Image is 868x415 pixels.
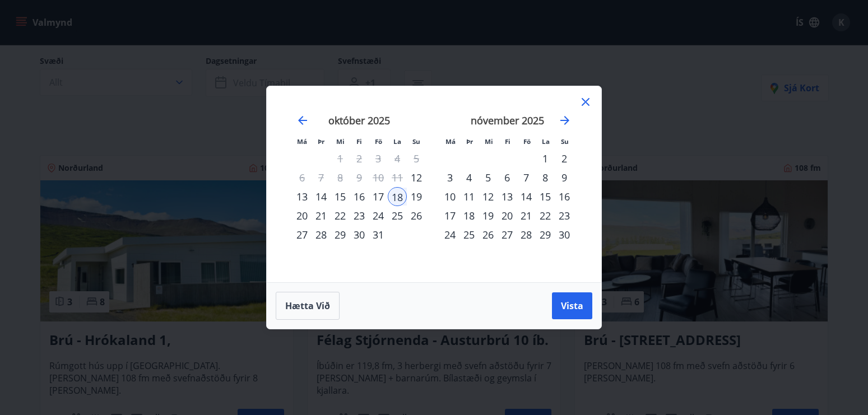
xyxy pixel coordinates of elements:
div: 24 [440,225,459,244]
td: Choose fimmtudagur, 16. október 2025 as your check-out date. It’s available. [350,187,369,206]
td: Choose sunnudagur, 26. október 2025 as your check-out date. It’s available. [407,206,426,225]
td: Not available. miðvikudagur, 8. október 2025 [331,168,350,187]
div: 21 [312,206,331,225]
div: Move forward to switch to the next month. [558,114,572,127]
div: 13 [498,187,517,206]
td: Not available. sunnudagur, 5. október 2025 [407,149,426,168]
div: 23 [350,206,369,225]
strong: nóvember 2025 [471,114,544,127]
div: 3 [440,168,459,187]
button: Hætta við [276,292,340,320]
div: 25 [388,206,407,225]
td: Not available. laugardagur, 4. október 2025 [388,149,407,168]
td: Choose þriðjudagur, 21. október 2025 as your check-out date. It’s available. [312,206,331,225]
div: Move backward to switch to the previous month. [296,114,309,127]
td: Choose laugardagur, 15. nóvember 2025 as your check-out date. It’s available. [536,187,555,206]
div: 24 [369,206,388,225]
td: Choose mánudagur, 3. nóvember 2025 as your check-out date. It’s available. [440,168,459,187]
td: Choose föstudagur, 21. nóvember 2025 as your check-out date. It’s available. [517,206,536,225]
small: Þr [466,137,473,146]
td: Choose þriðjudagur, 18. nóvember 2025 as your check-out date. It’s available. [459,206,479,225]
td: Choose laugardagur, 25. október 2025 as your check-out date. It’s available. [388,206,407,225]
div: 29 [331,225,350,244]
td: Choose sunnudagur, 9. nóvember 2025 as your check-out date. It’s available. [555,168,574,187]
div: 12 [407,168,426,187]
div: 8 [536,168,555,187]
div: 4 [459,168,479,187]
div: 20 [498,206,517,225]
td: Not available. mánudagur, 6. október 2025 [293,168,312,187]
td: Choose mánudagur, 13. október 2025 as your check-out date. It’s available. [293,187,312,206]
div: 26 [407,206,426,225]
div: 28 [312,225,331,244]
div: 6 [498,168,517,187]
td: Choose föstudagur, 14. nóvember 2025 as your check-out date. It’s available. [517,187,536,206]
div: 1 [536,149,555,168]
div: 17 [369,187,388,206]
td: Choose föstudagur, 24. október 2025 as your check-out date. It’s available. [369,206,388,225]
div: 19 [407,187,426,206]
div: 14 [517,187,536,206]
small: Má [445,137,456,146]
td: Not available. fimmtudagur, 2. október 2025 [350,149,369,168]
div: 21 [517,206,536,225]
td: Choose föstudagur, 28. nóvember 2025 as your check-out date. It’s available. [517,225,536,244]
td: Choose sunnudagur, 12. október 2025 as your check-out date. It’s available. [407,168,426,187]
small: Má [297,137,307,146]
td: Choose laugardagur, 22. nóvember 2025 as your check-out date. It’s available. [536,206,555,225]
td: Choose þriðjudagur, 11. nóvember 2025 as your check-out date. It’s available. [459,187,479,206]
td: Choose mánudagur, 27. október 2025 as your check-out date. It’s available. [293,225,312,244]
small: Þr [318,137,324,146]
div: Calendar [280,100,588,269]
td: Choose miðvikudagur, 26. nóvember 2025 as your check-out date. It’s available. [479,225,498,244]
td: Choose þriðjudagur, 4. nóvember 2025 as your check-out date. It’s available. [459,168,479,187]
div: 28 [517,225,536,244]
td: Choose miðvikudagur, 5. nóvember 2025 as your check-out date. It’s available. [479,168,498,187]
div: 16 [350,187,369,206]
small: Mi [336,137,345,146]
div: 31 [369,225,388,244]
td: Choose laugardagur, 8. nóvember 2025 as your check-out date. It’s available. [536,168,555,187]
small: Fö [523,137,531,146]
button: Vista [552,292,592,319]
div: 20 [293,206,312,225]
small: Fi [505,137,510,146]
td: Not available. laugardagur, 11. október 2025 [388,168,407,187]
div: 10 [440,187,459,206]
small: Fi [356,137,362,146]
small: Su [561,137,569,146]
div: 27 [293,225,312,244]
div: 22 [536,206,555,225]
td: Selected as start date. laugardagur, 18. október 2025 [388,187,407,206]
div: 15 [536,187,555,206]
td: Not available. þriðjudagur, 7. október 2025 [312,168,331,187]
td: Choose fimmtudagur, 23. október 2025 as your check-out date. It’s available. [350,206,369,225]
div: 7 [517,168,536,187]
div: 29 [536,225,555,244]
div: 30 [350,225,369,244]
td: Choose fimmtudagur, 30. október 2025 as your check-out date. It’s available. [350,225,369,244]
div: 5 [479,168,498,187]
div: 12 [479,187,498,206]
div: 13 [293,187,312,206]
div: 2 [555,149,574,168]
td: Choose sunnudagur, 19. október 2025 as your check-out date. It’s available. [407,187,426,206]
td: Choose föstudagur, 17. október 2025 as your check-out date. It’s available. [369,187,388,206]
td: Choose miðvikudagur, 22. október 2025 as your check-out date. It’s available. [331,206,350,225]
td: Choose laugardagur, 29. nóvember 2025 as your check-out date. It’s available. [536,225,555,244]
div: 9 [555,168,574,187]
td: Choose mánudagur, 24. nóvember 2025 as your check-out date. It’s available. [440,225,459,244]
small: Mi [485,137,493,146]
small: La [393,137,401,146]
td: Choose miðvikudagur, 29. október 2025 as your check-out date. It’s available. [331,225,350,244]
td: Choose sunnudagur, 30. nóvember 2025 as your check-out date. It’s available. [555,225,574,244]
div: 18 [459,206,479,225]
small: La [542,137,550,146]
td: Not available. föstudagur, 3. október 2025 [369,149,388,168]
div: 15 [331,187,350,206]
div: 18 [388,187,407,206]
td: Choose fimmtudagur, 20. nóvember 2025 as your check-out date. It’s available. [498,206,517,225]
td: Choose þriðjudagur, 28. október 2025 as your check-out date. It’s available. [312,225,331,244]
small: Fö [375,137,382,146]
td: Not available. fimmtudagur, 9. október 2025 [350,168,369,187]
